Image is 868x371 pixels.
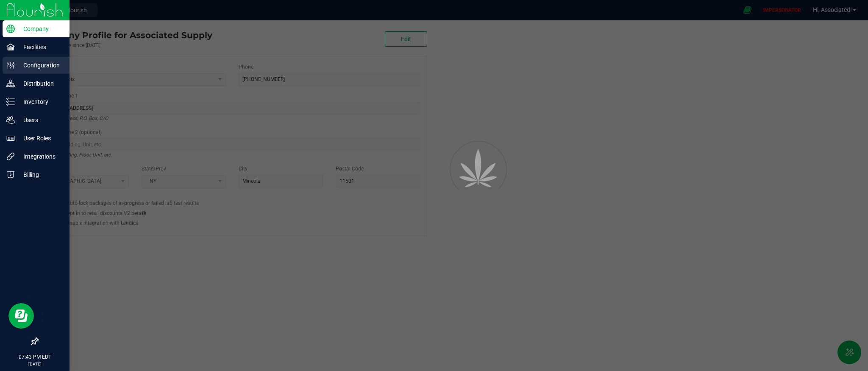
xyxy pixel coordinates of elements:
p: Billing [15,170,66,180]
p: 07:43 PM EDT [4,353,66,361]
inline-svg: Facilities [6,43,15,51]
inline-svg: User Roles [6,134,15,142]
p: Inventory [15,97,66,107]
inline-svg: Inventory [6,98,15,106]
inline-svg: Distribution [6,79,15,88]
inline-svg: Company [6,25,15,33]
inline-svg: Integrations [6,152,15,161]
p: User Roles [15,133,66,143]
inline-svg: Users [6,116,15,124]
p: Company [15,24,66,34]
iframe: Resource center [8,303,34,329]
p: Users [15,115,66,125]
p: Distribution [15,78,66,89]
inline-svg: Billing [6,170,15,179]
p: Facilities [15,42,66,52]
p: Integrations [15,151,66,162]
p: Configuration [15,60,66,70]
p: [DATE] [4,361,66,367]
inline-svg: Configuration [6,61,15,70]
